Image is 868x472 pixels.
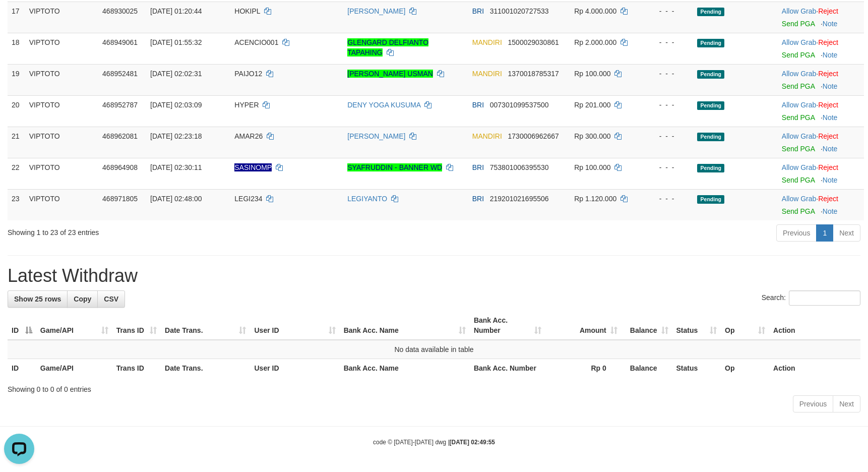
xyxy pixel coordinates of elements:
[647,194,689,204] div: - - -
[782,163,818,171] span: ·
[250,311,339,340] th: User ID: activate to sort column ascending
[782,132,816,140] a: Allow Grab
[150,132,202,140] span: [DATE] 02:23:18
[697,101,724,110] span: Pending
[818,163,838,171] a: Reject
[150,163,202,171] span: [DATE] 02:30:11
[697,164,724,172] span: Pending
[25,158,98,189] td: VIPTOTO
[647,131,689,141] div: - - -
[818,101,838,109] a: Reject
[102,132,138,140] span: 468962081
[8,340,860,359] td: No data available in table
[25,64,98,95] td: VIPTOTO
[782,113,815,122] a: Send PGA
[74,295,91,303] span: Copy
[782,82,815,90] a: Send PGA
[102,101,138,109] span: 468952787
[769,311,860,340] th: Action
[622,311,672,340] th: Balance: activate to sort column ascending
[762,290,860,306] label: Search:
[778,95,864,127] td: ·
[97,290,125,308] a: CSV
[697,195,724,204] span: Pending
[622,359,672,378] th: Balance
[490,101,549,109] span: Copy 007301099537500 to clipboard
[672,359,721,378] th: Status
[8,311,36,340] th: ID: activate to sort column descending
[782,70,816,78] a: Allow Grab
[823,20,838,28] a: Note
[574,38,616,46] span: Rp 2.000.000
[823,51,838,59] a: Note
[347,38,428,56] a: GLENGARD DELFIANTO TAPAHING
[782,20,815,28] a: Send PGA
[818,132,838,140] a: Reject
[697,133,724,141] span: Pending
[472,132,502,140] span: MANDIRI
[234,7,260,15] span: HOKIPL
[472,101,484,109] span: BRI
[823,176,838,184] a: Note
[8,266,860,286] h1: Latest Withdraw
[450,439,495,446] strong: [DATE] 02:49:55
[778,33,864,64] td: ·
[470,311,545,340] th: Bank Acc. Number: activate to sort column ascending
[818,195,838,203] a: Reject
[778,127,864,158] td: ·
[793,395,833,412] a: Previous
[234,70,262,78] span: PAIJO12
[697,70,724,79] span: Pending
[150,101,202,109] span: [DATE] 02:03:09
[8,33,25,64] td: 18
[782,7,818,15] span: ·
[782,38,818,46] span: ·
[340,359,470,378] th: Bank Acc. Name
[823,82,838,90] a: Note
[347,195,387,203] a: LEGIYANTO
[347,7,405,15] a: [PERSON_NAME]
[8,64,25,95] td: 19
[782,70,818,78] span: ·
[472,70,502,78] span: MANDIRI
[25,127,98,158] td: VIPTOTO
[347,132,405,140] a: [PERSON_NAME]
[25,33,98,64] td: VIPTOTO
[782,38,816,46] a: Allow Grab
[102,7,138,15] span: 468930025
[769,359,860,378] th: Action
[8,2,25,33] td: 17
[782,145,815,153] a: Send PGA
[8,359,36,378] th: ID
[36,311,112,340] th: Game/API: activate to sort column ascending
[112,359,161,378] th: Trans ID
[150,195,202,203] span: [DATE] 02:48:00
[161,359,250,378] th: Date Trans.
[818,38,838,46] a: Reject
[782,101,818,109] span: ·
[782,195,816,203] a: Allow Grab
[102,163,138,171] span: 468964908
[721,359,769,378] th: Op
[818,70,838,78] a: Reject
[8,223,354,238] div: Showing 1 to 23 of 23 entries
[150,7,202,15] span: [DATE] 01:20:44
[472,195,484,203] span: BRI
[782,176,815,184] a: Send PGA
[647,69,689,79] div: - - -
[104,295,118,303] span: CSV
[8,380,860,394] div: Showing 0 to 0 of 0 entries
[150,70,202,78] span: [DATE] 02:02:31
[647,6,689,16] div: - - -
[25,2,98,33] td: VIPTOTO
[574,7,616,15] span: Rp 4.000.000
[672,311,721,340] th: Status: activate to sort column ascending
[574,101,610,109] span: Rp 201.000
[490,7,549,15] span: Copy 311001020727533 to clipboard
[782,7,816,15] a: Allow Grab
[102,70,138,78] span: 468952481
[833,224,860,242] a: Next
[102,38,138,46] span: 468949061
[697,8,724,16] span: Pending
[8,95,25,127] td: 20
